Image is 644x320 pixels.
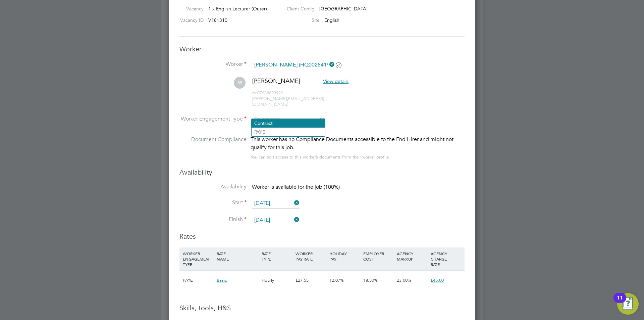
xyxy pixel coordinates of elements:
[397,277,411,283] span: 23.00%
[252,198,300,209] input: Select one
[179,45,465,53] h3: Worker
[208,6,267,12] span: 1 x English Lecturer (Outer)
[252,128,325,136] li: PAYE
[281,6,315,12] label: Client Config
[252,115,325,125] input: Select one
[251,135,465,151] div: This worker has no Compliance Documents accessible to the End Hirer and might not qualify for thi...
[431,277,444,283] span: £45.00
[429,247,463,270] div: AGENCY CHARGE RATE
[251,153,390,161] div: You can edit access to this worker’s documents from their worker profile.
[252,215,300,225] input: Select one
[181,247,215,270] div: WORKER ENGAGEMENT TYPE
[179,168,465,177] h3: Availability
[177,17,204,23] label: Vacancy ID
[215,247,260,265] div: RATE NAME
[260,271,294,290] div: Hourly
[260,247,294,265] div: RATE TYPE
[617,298,623,307] div: 11
[208,17,227,23] span: V181310
[179,216,247,223] label: Finish
[181,271,215,290] div: PAYE
[252,184,340,190] span: Worker is available for the job (100%)
[294,247,328,265] div: WORKER PAY RATE
[328,247,362,265] div: HOLIDAY PAY
[323,78,348,84] span: View details
[252,77,300,85] span: [PERSON_NAME]
[217,277,227,283] span: Basic
[617,293,639,315] button: Open Resource Center, 11 new notifications
[319,6,368,12] span: [GEOGRAPHIC_DATA]
[395,247,429,265] div: AGENCY MARKUP
[294,271,328,290] div: £27.55
[252,96,324,107] span: [PERSON_NAME][EMAIL_ADDRESS][DOMAIN_NAME]
[324,17,339,23] span: English
[362,247,395,265] div: EMPLOYER COST
[179,61,247,68] label: Worker
[234,77,246,89] span: SS
[363,277,378,283] span: 18.50%
[177,6,204,12] label: Vacancy
[252,90,257,96] span: m:
[281,17,320,23] label: Site
[179,116,247,123] label: Worker Engagement Type
[252,60,335,70] input: Search for...
[179,304,465,312] h3: Skills, tools, H&S
[179,232,465,241] h3: Rates
[179,135,247,160] label: Document Compliance
[179,183,247,190] label: Availability
[252,90,283,96] span: 07888893920
[252,119,325,128] li: Contract
[329,277,344,283] span: 12.07%
[179,199,247,206] label: Start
